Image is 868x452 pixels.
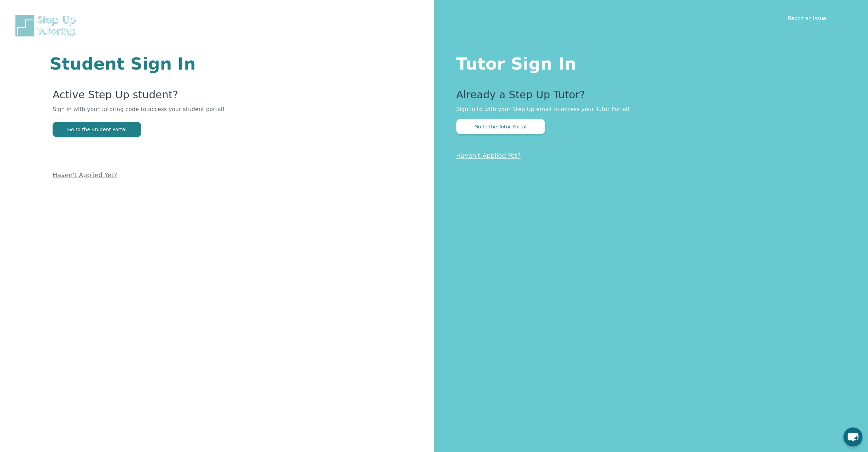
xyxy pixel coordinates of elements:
[843,427,862,446] button: chat-button
[53,171,117,179] a: Haven't Applied Yet?
[53,89,351,105] p: Active Step Up student?
[456,119,545,134] button: Go to the Tutor Portal
[456,152,521,159] a: Haven't Applied Yet?
[788,15,826,21] a: Report an Issue
[14,14,80,38] img: Step Up Tutoring horizontal logo
[50,55,351,72] h1: Student Sign In
[456,53,841,72] h1: Tutor Sign In
[456,105,841,114] p: Sign in to with your Step Up email to access your Tutor Portal!
[456,89,841,105] p: Already a Step Up Tutor?
[53,105,351,122] p: Sign in with your tutoring code to access your student portal!
[53,122,141,137] button: Go to the Student Portal
[456,123,545,130] a: Go to the Tutor Portal
[53,126,141,133] a: Go to the Student Portal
